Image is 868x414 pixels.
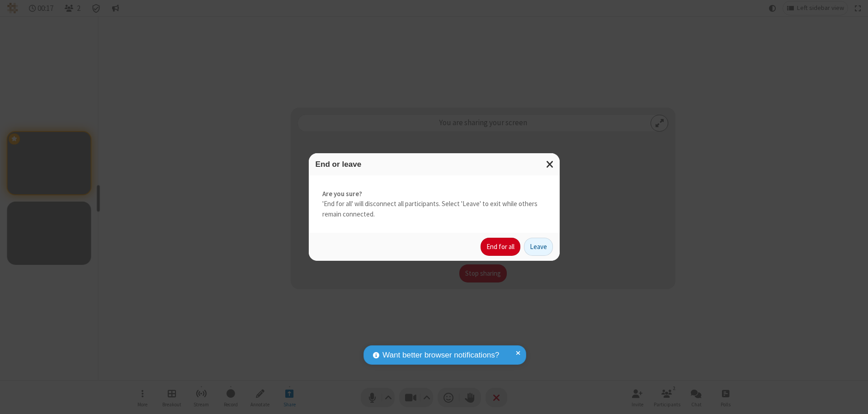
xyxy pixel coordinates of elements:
[481,238,520,256] button: End for all
[382,349,499,361] span: Want better browser notifications?
[322,189,546,199] strong: Are you sure?
[316,160,553,169] h3: End or leave
[524,238,553,256] button: Leave
[309,175,560,233] div: 'End for all' will disconnect all participants. Select 'Leave' to exit while others remain connec...
[541,153,560,175] button: Close modal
